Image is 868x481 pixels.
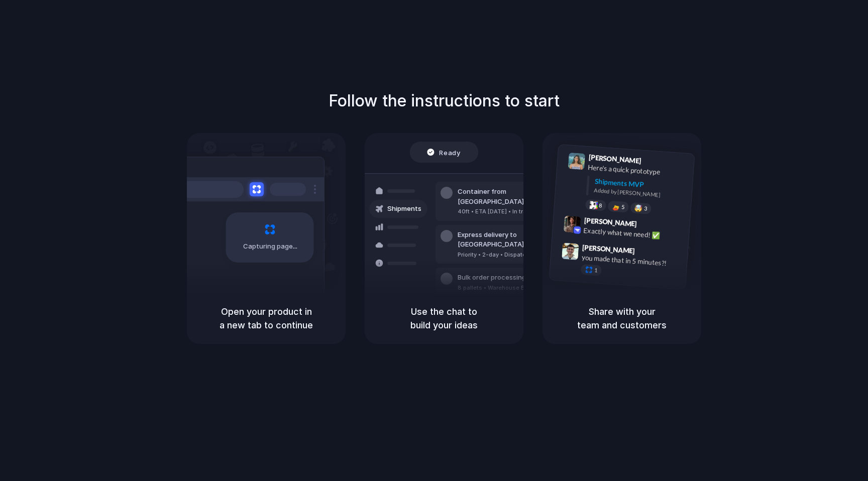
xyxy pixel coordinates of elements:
span: 9:42 AM [640,219,661,231]
div: 8 pallets • Warehouse B • Packed [458,284,551,292]
h5: Open your product in a new tab to continue [199,305,334,332]
span: 8 [599,203,602,208]
div: you made that in 5 minutes?! [581,252,682,269]
div: 40ft • ETA [DATE] • In transit [458,207,566,216]
span: [PERSON_NAME] [584,215,637,229]
div: Container from [GEOGRAPHIC_DATA] [458,187,566,206]
span: 9:41 AM [644,157,665,169]
div: Express delivery to [GEOGRAPHIC_DATA] [458,230,566,250]
span: [PERSON_NAME] [588,152,641,166]
span: 5 [621,204,625,210]
div: Shipments MVP [594,176,687,193]
h1: Follow the instructions to start [329,89,560,113]
span: Shipments [387,204,421,214]
span: Ready [440,147,461,157]
div: Added by [PERSON_NAME] [594,186,686,201]
h5: Use the chat to build your ideas [377,305,511,332]
div: Exactly what we need! ✅ [583,225,684,242]
div: 🤯 [634,204,643,212]
span: 1 [594,268,598,273]
h5: Share with your team and customers [555,305,689,332]
span: 9:47 AM [638,247,659,259]
div: Priority • 2-day • Dispatched [458,251,566,259]
div: Here's a quick prototype [588,162,688,179]
span: 3 [644,206,647,211]
div: Bulk order processing [458,273,551,283]
span: [PERSON_NAME] [582,242,635,257]
span: Capturing page [243,242,299,252]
